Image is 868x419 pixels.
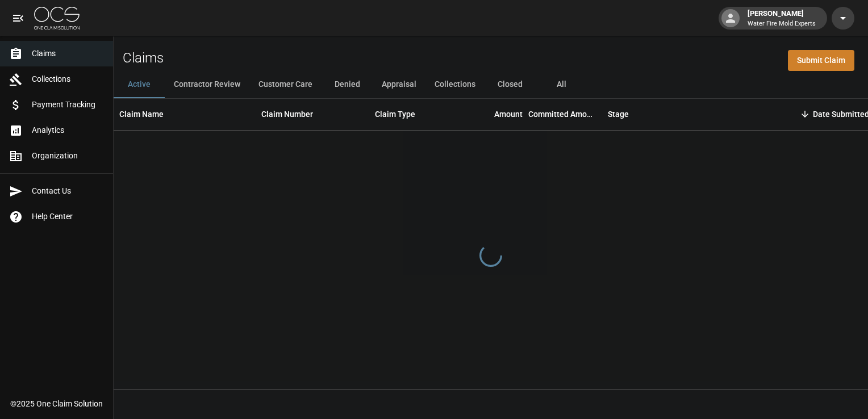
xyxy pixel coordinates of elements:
button: All [536,71,587,98]
button: Denied [322,71,373,98]
div: Claim Number [256,98,369,130]
button: Active [114,71,165,98]
div: Amount [494,98,523,130]
div: [PERSON_NAME] [743,8,820,28]
span: Help Center [32,211,104,223]
h2: Claims [123,50,164,66]
a: Submit Claim [788,50,854,71]
div: Claim Name [119,98,164,130]
span: Organization [32,150,104,162]
button: Sort [797,106,813,122]
span: Claims [32,48,104,60]
div: Amount [454,98,528,130]
span: Collections [32,73,104,85]
p: Water Fire Mold Experts [748,19,816,29]
img: ocs-logo-white-transparent.png [34,7,80,30]
div: Committed Amount [528,98,602,130]
div: © 2025 One Claim Solution [10,398,103,409]
button: Collections [425,71,485,98]
div: Committed Amount [528,98,596,130]
div: Claim Name [114,98,256,130]
span: Payment Tracking [32,99,104,111]
div: Claim Type [375,98,415,130]
div: Claim Type [369,98,454,130]
span: Analytics [32,124,104,136]
div: dynamic tabs [114,71,868,98]
div: Claim Number [261,98,313,130]
button: Closed [485,71,536,98]
div: Stage [608,98,629,130]
button: open drawer [7,7,30,30]
button: Appraisal [373,71,425,98]
button: Contractor Review [165,71,249,98]
button: Customer Care [249,71,322,98]
div: Stage [602,98,773,130]
span: Contact Us [32,185,104,197]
